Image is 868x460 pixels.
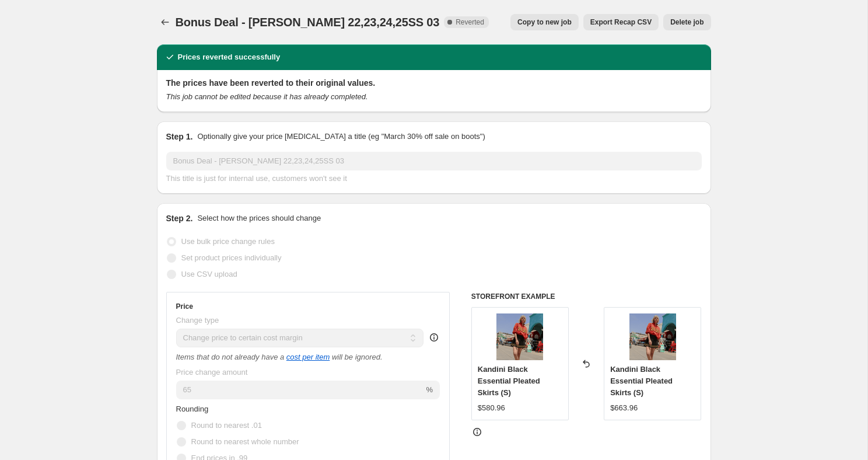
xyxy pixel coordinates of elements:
i: This job cannot be edited because it has already completed. [166,92,368,101]
span: Export Recap CSV [590,18,652,27]
div: $580.96 [478,402,505,414]
span: Reverted [456,18,484,27]
img: KANDINI-BLACK-ESSENTIAL-PLEATS-SKIRT_Black1_80x.png [629,313,676,360]
span: Round to nearest .01 [191,421,262,430]
span: Change type [176,316,219,325]
p: Select how the prices should change [197,212,321,224]
p: Optionally give your price [MEDICAL_DATA] a title (eg "March 30% off sale on boots") [197,131,485,142]
img: KANDINI-BLACK-ESSENTIAL-PLEATS-SKIRT_Black1_80x.png [496,313,543,360]
button: Copy to new job [510,14,579,30]
span: Copy to new job [517,18,572,27]
span: Set product prices individually [181,253,282,262]
span: Rounding [176,405,209,413]
span: Use bulk price change rules [181,237,275,246]
span: Kandini Black Essential Pleated Skirts (S) [610,365,673,397]
a: cost per item [286,353,330,361]
button: Price change jobs [157,14,173,30]
span: Round to nearest whole number [191,437,299,446]
span: This title is just for internal use, customers won't see it [166,174,347,183]
span: Bonus Deal - [PERSON_NAME] 22,23,24,25SS 03 [176,16,440,29]
button: Delete job [663,14,710,30]
input: 30% off holiday sale [166,152,702,170]
h2: Prices reverted successfully [178,51,281,63]
div: $663.96 [610,402,638,414]
h2: Step 2. [166,212,193,224]
h3: Price [176,302,193,311]
span: Use CSV upload [181,270,237,278]
span: Delete job [670,18,703,27]
h2: The prices have been reverted to their original values. [166,77,702,89]
span: % [426,385,433,394]
span: Price change amount [176,368,248,377]
input: 50 [176,381,424,399]
i: Items that do not already have a [176,353,285,361]
span: Kandini Black Essential Pleated Skirts (S) [478,365,540,397]
h2: Step 1. [166,131,193,142]
button: Export Recap CSV [583,14,659,30]
i: will be ignored. [332,353,383,361]
div: help [428,332,440,343]
h6: STOREFRONT EXAMPLE [471,292,702,301]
